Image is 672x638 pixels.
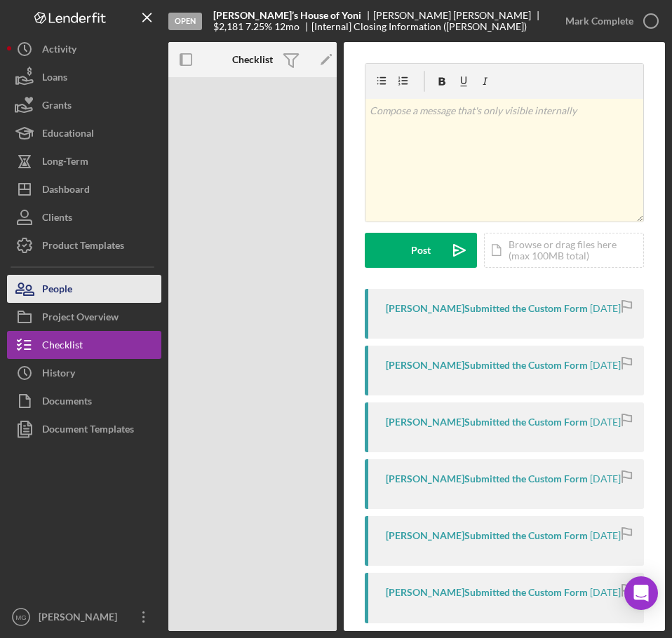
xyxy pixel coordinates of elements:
[7,415,161,443] button: Document Templates
[365,233,477,268] button: Post
[386,473,588,484] div: [PERSON_NAME] Submitted the Custom Form
[232,54,273,65] b: Checklist
[373,10,543,21] div: [PERSON_NAME] [PERSON_NAME]
[590,303,621,314] time: 2024-11-21 00:09
[42,91,72,123] div: Grants
[590,587,621,598] time: 2023-08-08 20:15
[42,303,119,334] div: Project Overview
[42,63,67,95] div: Loans
[7,303,161,331] button: Project Overview
[42,203,72,235] div: Clients
[386,303,588,314] div: [PERSON_NAME] Submitted the Custom Form
[590,473,621,484] time: 2023-08-08 20:50
[42,231,124,263] div: Product Templates
[7,603,161,631] button: MG[PERSON_NAME]
[624,576,658,610] div: Open Intercom Messenger
[7,63,161,91] button: Loans
[274,21,300,32] div: 12 mo
[590,530,621,541] time: 2023-08-08 20:25
[7,91,161,119] button: Grants
[15,613,26,621] text: MG
[213,20,243,32] span: $2,181
[42,415,134,447] div: Document Templates
[7,359,161,387] button: History
[246,21,272,32] div: 7.25 %
[386,416,588,428] div: [PERSON_NAME] Submitted the Custom Form
[7,275,161,303] button: People
[311,21,527,32] div: [Internal] Closing Information ([PERSON_NAME])
[42,387,92,419] div: Documents
[565,7,633,35] div: Mark Complete
[386,587,588,598] div: [PERSON_NAME] Submitted the Custom Form
[168,13,202,30] div: Open
[7,119,161,147] button: Educational
[7,203,161,231] button: Clients
[7,175,161,203] button: Dashboard
[42,147,88,179] div: Long-Term
[7,331,161,359] button: Checklist
[42,359,75,391] div: History
[590,416,621,428] time: 2023-08-08 20:51
[42,275,72,306] div: People
[42,119,94,151] div: Educational
[213,10,361,21] b: [PERSON_NAME]’s House of Yoni
[7,35,161,63] button: Activity
[42,331,83,362] div: Checklist
[7,147,161,175] button: Long-Term
[590,360,621,371] time: 2024-11-21 00:07
[7,231,161,259] button: Product Templates
[551,7,665,35] button: Mark Complete
[386,530,588,541] div: [PERSON_NAME] Submitted the Custom Form
[42,175,90,207] div: Dashboard
[386,360,588,371] div: [PERSON_NAME] Submitted the Custom Form
[42,35,76,67] div: Activity
[35,603,126,634] div: [PERSON_NAME]
[7,387,161,415] button: Documents
[411,233,431,268] div: Post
